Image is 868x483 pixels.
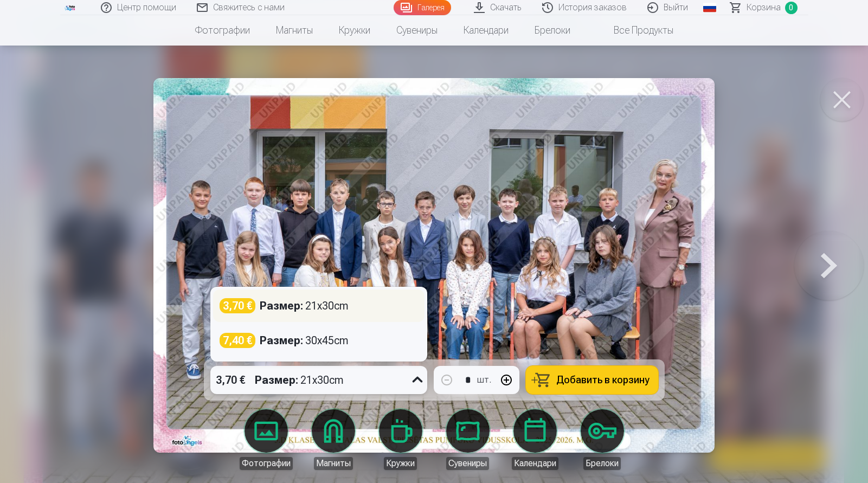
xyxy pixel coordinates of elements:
[522,15,583,46] a: Брелоки
[260,298,349,313] div: 21x30cm
[556,375,650,385] span: Добавить в корзину
[326,15,383,46] a: Кружки
[477,373,491,387] div: шт.
[255,372,298,388] strong: Размер :
[260,333,303,348] strong: Размер :
[210,366,250,394] div: 3,70 €
[260,298,303,313] strong: Размер :
[263,15,326,46] a: Магниты
[583,457,621,470] div: Брелоки
[451,15,522,46] a: Календари
[255,366,344,394] div: 21x30cm
[220,298,255,313] div: 3,70 €
[236,409,297,470] a: Фотографии
[785,2,798,14] span: 0
[220,333,255,348] div: 7,40 €
[370,409,431,470] a: Кружки
[384,457,417,470] div: Кружки
[240,457,293,470] div: Фотографии
[383,15,451,46] a: Сувениры
[747,1,781,14] span: Корзина
[65,4,76,11] img: /fa3
[526,366,658,394] button: Добавить в корзину
[512,457,558,470] div: Календари
[505,409,565,470] a: Календари
[572,409,633,470] a: Брелоки
[260,333,349,348] div: 30x45cm
[314,457,353,470] div: Магниты
[438,409,498,470] a: Сувениры
[303,409,364,470] a: Магниты
[583,15,686,46] a: Все продукты
[182,15,263,46] a: Фотографии
[446,457,489,470] div: Сувениры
